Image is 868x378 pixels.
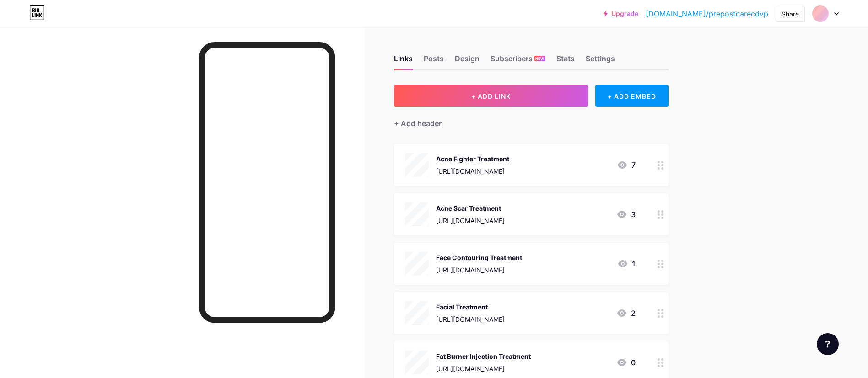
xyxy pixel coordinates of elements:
[616,209,636,220] div: 3
[394,118,442,129] div: + Add header
[436,351,531,361] div: Fat Burner Injection Treatment
[604,10,638,17] a: Upgrade
[436,216,505,225] div: [URL][DOMAIN_NAME]
[782,9,799,19] div: Share
[616,357,636,368] div: 0
[491,53,545,69] div: Subscribers
[436,314,505,324] div: [URL][DOMAIN_NAME]
[394,85,588,107] button: + ADD LINK
[535,56,544,61] span: NEW
[394,53,413,69] div: Links
[436,154,509,164] div: Acne Fighter Treatment
[616,308,636,319] div: 2
[424,53,444,69] div: Posts
[436,203,505,213] div: Acne Scar Treatment
[455,53,480,69] div: Design
[436,166,509,176] div: [URL][DOMAIN_NAME]
[595,85,668,107] div: + ADD EMBED
[436,253,522,262] div: Face Contouring Treatment
[436,302,505,312] div: Facial Treatment
[471,92,511,100] span: + ADD LINK
[617,258,636,269] div: 1
[586,53,615,69] div: Settings
[436,265,522,275] div: [URL][DOMAIN_NAME]
[646,8,768,19] a: [DOMAIN_NAME]/prepostcarecdvp
[556,53,575,69] div: Stats
[617,160,636,170] div: 7
[436,364,531,373] div: [URL][DOMAIN_NAME]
